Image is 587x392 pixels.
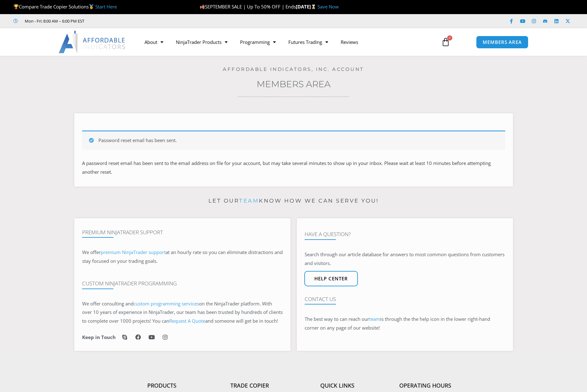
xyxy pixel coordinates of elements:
a: 0 [432,33,459,51]
span: Mon - Fri: 8:00 AM – 6:00 PM EST [23,17,84,25]
span: Compare Trade Copier Solutions [13,3,117,10]
span: We offer consulting and [82,300,199,307]
a: Programming [234,35,282,49]
h6: Keep in Touch [82,334,116,340]
a: custom programming services [134,300,199,307]
a: Help center [304,271,358,286]
h4: Quick Links [294,382,381,389]
strong: [DATE] [296,3,317,10]
p: Search through our article database for answers to most common questions from customers and visit... [305,250,505,268]
span: We offer [82,249,101,255]
p: A password reset email has been sent to the email address on file for your account, but may take ... [82,159,505,177]
a: Members Area [257,79,331,89]
a: Reviews [334,35,364,49]
span: SEPTEMBER SALE | Up To 50% OFF | Ends [200,3,296,10]
img: 🥇 [89,4,94,9]
a: About [138,35,170,49]
p: Let our know how we can serve you! [74,196,513,206]
a: Request A Quote [169,318,205,324]
p: The best way to can reach our is through the the help icon in the lower right-hand corner on any ... [305,315,505,332]
h4: Products [118,382,206,389]
a: team [239,198,259,204]
img: 🏆 [14,4,18,9]
span: on the NinjaTrader platform. With over 10 years of experience in NinjaTrader, our team has been t... [82,300,283,324]
a: Futures Trading [282,35,334,49]
h4: Custom NinjaTrader Programming [82,280,283,287]
a: premium NinjaTrader support [101,249,165,255]
a: team [369,316,380,322]
span: Help center [314,276,348,281]
a: MEMBERS AREA [476,36,528,49]
a: Start Here [95,3,117,10]
h4: Operating Hours [381,382,469,389]
a: Save Now [317,3,339,10]
img: ⌛ [311,4,316,9]
span: at an hourly rate so you can eliminate distractions and stay focused on your trading goals. [82,249,283,264]
h4: Trade Copier [206,382,294,389]
div: Password reset email has been sent. [82,130,505,150]
iframe: Customer reviews powered by Trustpilot [93,18,187,24]
span: 0 [447,35,452,40]
img: LogoAI | Affordable Indicators – NinjaTrader [59,31,126,53]
h4: Contact Us [305,296,505,302]
h4: Premium NinjaTrader Support [82,229,283,236]
a: NinjaTrader Products [170,35,234,49]
nav: Menu [138,35,434,49]
a: Affordable Indicators, Inc. Account [223,66,364,72]
img: 🍂 [200,4,205,9]
span: MEMBERS AREA [483,40,522,45]
h4: Have A Question? [305,231,505,237]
